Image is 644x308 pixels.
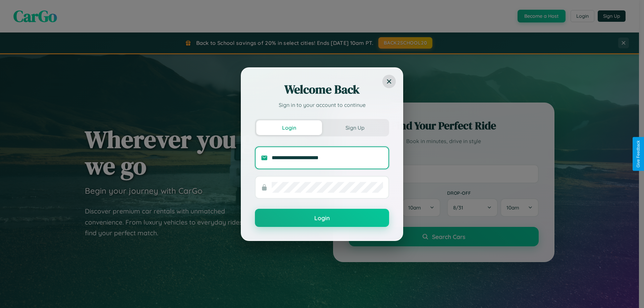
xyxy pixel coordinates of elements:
[256,120,322,135] button: Login
[255,209,389,227] button: Login
[322,120,388,135] button: Sign Up
[255,101,389,109] p: Sign in to your account to continue
[255,81,389,98] h2: Welcome Back
[636,140,641,168] div: Give Feedback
